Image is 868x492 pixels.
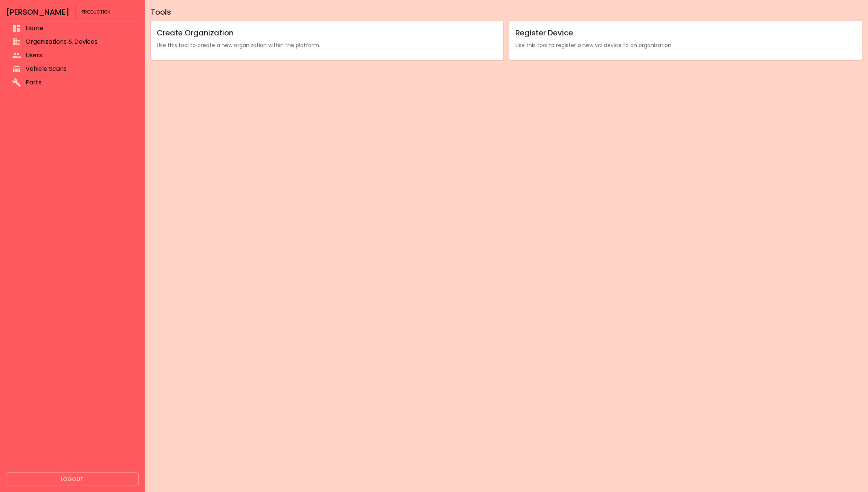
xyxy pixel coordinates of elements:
button: Logout [6,472,139,486]
h6: Register Device [515,27,856,39]
h6: [PERSON_NAME] [6,6,69,18]
p: Use this tool to register a new vci device to an organization [515,41,856,49]
span: Production [82,6,110,18]
span: Home [26,24,133,33]
span: Users [26,51,133,60]
span: Organizations & Devices [26,37,133,46]
span: Parts [26,78,133,87]
span: Vehicle Scans [26,64,133,73]
h6: Tools [151,6,862,18]
h6: Create Organization [157,27,497,39]
p: Use this tool to create a new organization within the platform. [157,41,497,49]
